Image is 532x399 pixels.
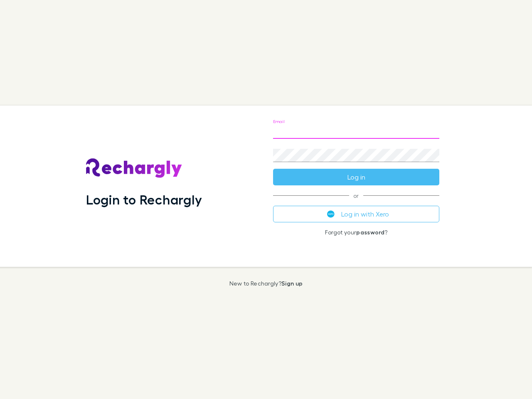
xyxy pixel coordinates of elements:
[86,158,182,178] img: Rechargly's Logo
[86,192,202,207] h1: Login to Rechargly
[356,229,384,236] a: password
[273,169,439,185] button: Log in
[273,206,439,222] button: Log in with Xero
[273,118,284,125] label: Email
[281,280,303,287] a: Sign up
[327,210,335,218] img: Xero's logo
[273,229,439,236] p: Forgot your ?
[273,195,439,196] span: or
[229,280,303,287] p: New to Rechargly?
